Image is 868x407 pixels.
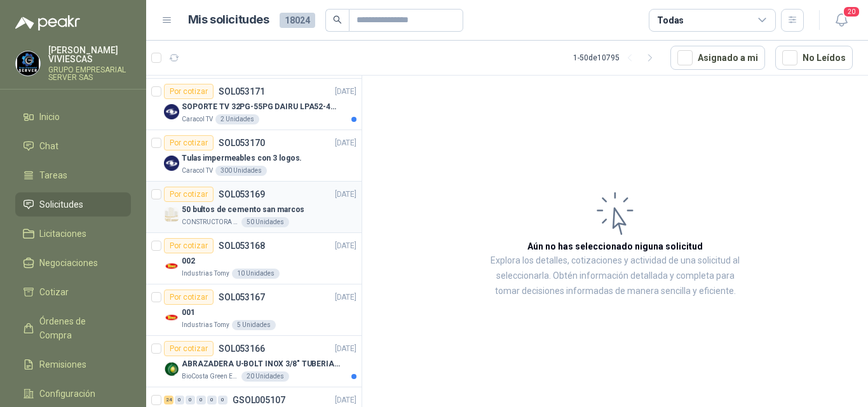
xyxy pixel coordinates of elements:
[335,137,356,149] p: [DATE]
[48,66,131,81] p: GRUPO EMPRESARIAL SERVER SAS
[241,217,289,227] div: 50 Unidades
[182,320,229,330] p: Industrias Tomy
[657,13,684,27] div: Todas
[15,163,131,187] a: Tareas
[215,114,259,124] div: 2 Unidades
[232,269,280,279] div: 10 Unidades
[182,358,340,370] p: ABRAZADERA U-BOLT INOX 3/8" TUBERIA 4"
[219,344,265,353] p: SOL053166
[182,307,195,319] p: 001
[164,396,173,404] div: 24
[164,104,179,119] img: Company Logo
[15,280,131,304] a: Cotizar
[182,371,239,382] p: BioCosta Green Energy S.A.S
[164,207,179,222] img: Company Logo
[39,256,98,270] span: Negociaciones
[182,166,213,176] p: Caracol TV
[573,48,660,68] div: 1 - 50 de 10795
[164,258,179,274] img: Company Logo
[335,189,356,201] p: [DATE]
[146,79,362,130] a: Por cotizarSOL053171[DATE] Company LogoSOPORTE TV 32PG-55PG DAIRU LPA52-446KIT2Caracol TV2 Unidades
[164,341,214,356] div: Por cotizar
[182,217,239,227] p: CONSTRUCTORA GRUPO FIP
[219,293,265,302] p: SOL053167
[175,396,184,404] div: 0
[15,15,80,30] img: Logo peakr
[182,269,229,279] p: Industrias Tomy
[215,166,267,176] div: 300 Unidades
[39,197,83,211] span: Solicitudes
[15,192,131,217] a: Solicitudes
[15,352,131,377] a: Remisiones
[219,241,265,250] p: SOL053168
[164,135,214,150] div: Por cotizar
[146,284,362,336] a: Por cotizarSOL053167[DATE] Company Logo001Industrias Tomy5 Unidades
[39,168,67,182] span: Tareas
[182,204,304,216] p: 50 bultos de cemento san marcos
[15,105,131,129] a: Inicio
[39,357,86,371] span: Remisiones
[219,87,265,96] p: SOL053171
[15,222,131,246] a: Licitaciones
[241,371,289,382] div: 20 Unidades
[830,9,853,32] button: 20
[39,387,95,401] span: Configuración
[182,152,302,164] p: Tulas impermeables con 3 logos.
[186,396,195,404] div: 0
[207,396,217,404] div: 0
[670,46,765,70] button: Asignado a mi
[146,130,362,182] a: Por cotizarSOL053170[DATE] Company LogoTulas impermeables con 3 logos.Caracol TV300 Unidades
[233,396,285,404] p: GSOL005107
[164,290,214,305] div: Por cotizar
[219,138,265,147] p: SOL053170
[146,182,362,233] a: Por cotizarSOL053169[DATE] Company Logo50 bultos de cemento san marcosCONSTRUCTORA GRUPO FIP50 Un...
[164,84,214,99] div: Por cotizar
[335,343,356,355] p: [DATE]
[335,394,356,406] p: [DATE]
[164,238,214,253] div: Por cotizar
[335,86,356,98] p: [DATE]
[15,382,131,406] a: Configuración
[39,285,69,299] span: Cotizar
[333,15,342,24] span: search
[15,251,131,275] a: Negociaciones
[218,396,227,404] div: 0
[232,320,276,330] div: 5 Unidades
[335,291,356,304] p: [DATE]
[164,310,179,325] img: Company Logo
[39,110,60,124] span: Inicio
[843,6,860,18] span: 20
[15,134,131,158] a: Chat
[39,139,58,153] span: Chat
[335,240,356,252] p: [DATE]
[164,156,179,171] img: Company Logo
[775,46,853,70] button: No Leídos
[48,46,131,63] p: [PERSON_NAME] VIVIESCAS
[39,227,86,241] span: Licitaciones
[182,101,340,113] p: SOPORTE TV 32PG-55PG DAIRU LPA52-446KIT2
[188,11,269,29] h1: Mis solicitudes
[196,396,206,404] div: 0
[182,255,195,267] p: 002
[146,233,362,284] a: Por cotizarSOL053168[DATE] Company Logo002Industrias Tomy10 Unidades
[527,239,703,253] h3: Aún no has seleccionado niguna solicitud
[219,190,265,199] p: SOL053169
[489,253,741,299] p: Explora los detalles, cotizaciones y actividad de una solicitud al seleccionarla. Obtén informaci...
[182,114,213,124] p: Caracol TV
[39,314,119,342] span: Órdenes de Compra
[164,361,179,377] img: Company Logo
[16,51,40,76] img: Company Logo
[164,187,214,202] div: Por cotizar
[146,336,362,387] a: Por cotizarSOL053166[DATE] Company LogoABRAZADERA U-BOLT INOX 3/8" TUBERIA 4"BioCosta Green Energ...
[15,309,131,347] a: Órdenes de Compra
[280,13,315,28] span: 18024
